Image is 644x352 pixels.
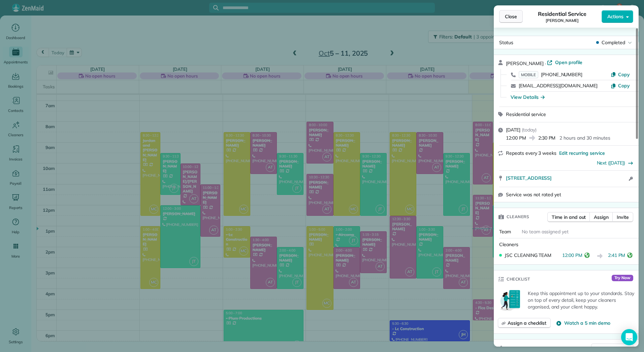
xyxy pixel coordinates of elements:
button: Assign a checklist [498,318,551,328]
span: 12:00 PM [562,252,582,260]
a: [EMAIL_ADDRESS][DOMAIN_NAME] [519,83,598,89]
button: Copy [611,71,630,78]
span: Residential Service [538,10,586,18]
span: Invite [617,214,629,221]
span: Cleaners [499,241,518,247]
span: [PERSON_NAME] [506,60,544,66]
a: [STREET_ADDRESS] [506,175,627,181]
span: Residential service [506,111,546,117]
span: Service was not rated yet [506,191,561,198]
button: Close [499,10,523,23]
span: MOBILE [519,71,538,78]
a: Next ([DATE]) [597,160,625,166]
span: 2:30 PM [538,135,556,141]
span: Open profile [555,59,582,66]
button: Open access information [627,175,635,183]
span: Copy [618,83,630,89]
button: Watch a 5 min demo [556,320,610,326]
span: [STREET_ADDRESS] [506,175,552,181]
span: Checklist [507,276,530,283]
button: Next ([DATE]) [597,159,634,166]
span: Edit recurring service [559,150,605,156]
button: Time in and out [547,212,590,222]
span: [PERSON_NAME] [546,18,579,23]
span: JSC CLEANING TEAM [505,252,551,259]
span: Repeats every 3 weeks [506,150,556,156]
span: Time in and out [552,214,586,221]
div: Open Intercom Messenger [621,329,637,345]
p: Keep this appointment up to your standards. Stay on top of every detail, keep your cleaners organ... [528,290,635,310]
a: Open profile [547,59,582,66]
span: Close [505,13,517,20]
button: View Details [511,94,545,100]
span: Status [499,39,513,46]
span: Billing actions [595,345,625,352]
span: Try Now [612,275,633,282]
span: [PHONE_NUMBER] [541,71,582,78]
span: Assign a checklist [508,320,546,326]
span: 12:00 PM [506,135,526,141]
span: No team assigned yet [522,229,569,235]
span: Completed [602,39,625,46]
button: Invite [612,212,633,222]
span: · [544,61,547,66]
p: 2 hours and 30 minutes [559,135,610,141]
span: [DATE] [506,127,520,133]
a: MOBILE[PHONE_NUMBER] [519,71,582,78]
span: Cleaners [507,213,529,220]
button: Assign [589,212,613,222]
span: Billing [507,345,523,352]
span: Team [499,229,511,235]
span: 2:41 PM [608,252,625,260]
span: ( today ) [522,127,537,133]
span: Copy [618,71,630,78]
span: Actions [607,13,623,20]
span: Watch a 5 min demo [564,320,610,326]
button: Copy [611,82,630,89]
span: Assign [594,214,609,221]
